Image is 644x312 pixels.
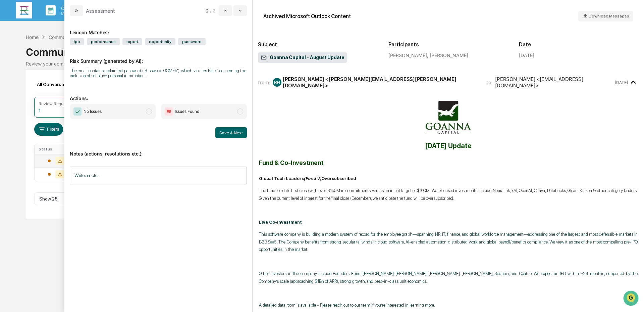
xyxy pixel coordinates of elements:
span: Oversubscribed [321,176,356,181]
a: Powered byPylon [47,148,81,153]
button: Download Messages [578,11,633,21]
span: password [178,38,206,45]
span: Global Tech Leaders [259,176,304,181]
div: 🗄️ [49,120,54,125]
div: Assessment [86,8,115,14]
img: image2 [422,101,475,134]
span: No Issues [84,108,102,115]
img: 1746055101610-c473b297-6a78-478c-a979-82029cc54cd1 [13,92,19,97]
p: A detailed data room is available - Please reach out to our team if you’re interested in learning... [259,302,638,309]
p: Calendar [56,5,90,11]
img: Flag [165,107,173,116]
a: 🗄️Attestations [46,117,86,129]
button: See all [104,73,122,81]
p: Manage Tasks [56,11,90,16]
div: All Conversations [34,79,85,90]
span: ipo [70,38,84,45]
span: Fund & Co-Investment [259,159,324,166]
h2: Subject [258,41,378,48]
div: Review Required [39,101,71,106]
p: Other investors in the company include Founders Fund, [PERSON_NAME] [PERSON_NAME], [PERSON_NAME] ... [259,270,638,285]
div: Communications Archive [49,34,103,40]
span: to: [486,79,492,86]
span: (Fund V) [304,176,321,181]
span: performance [87,38,120,45]
a: 🔎Data Lookup [4,129,45,141]
div: [PERSON_NAME] <[EMAIL_ADDRESS][DOMAIN_NAME]> [495,76,613,89]
div: We're offline, we'll be back soon [30,58,95,63]
time: Monday, August 11, 2025 at 5:31:01 AM [615,80,628,85]
a: 🖐️Preclearance [4,117,46,129]
span: Attestations [55,119,83,126]
img: logo [16,2,32,18]
span: from: [258,79,270,86]
iframe: Open customer support [623,290,641,308]
input: Clear [17,31,111,38]
div: 1 [39,107,41,113]
h2: Date [519,41,639,48]
th: Status [35,144,78,154]
strong: Live Co-Investment [259,220,302,225]
div: 🔎 [7,133,12,138]
img: 8933085812038_c878075ebb4cc5468115_72.jpg [14,51,26,63]
span: Preclearance [13,119,43,126]
div: [DATE] [519,52,534,58]
div: RH [273,78,281,87]
div: 🖐️ [7,120,12,125]
img: Checkmark [73,107,82,116]
p: This software company is building a modern system of record for the employee graph—spanning HR, I... [259,231,638,254]
p: Risk Summary (generated by AI): [70,50,247,64]
p: How can we help? [7,14,122,25]
p: Actions: [70,87,247,101]
div: Lexicon Matches: [70,21,247,35]
div: Start new chat [30,51,110,58]
img: Jack Rasmussen [7,85,17,96]
span: The fund held its first close with over $150M in commitments versus an initial target of $100M. W... [259,188,638,201]
h2: Participants [388,41,508,48]
span: • [56,91,58,97]
div: Past conversations [7,75,43,80]
div: [PERSON_NAME], [PERSON_NAME] [388,52,508,58]
div: [PERSON_NAME] <[PERSON_NAME][EMAIL_ADDRESS][PERSON_NAME][DOMAIN_NAME]> [283,76,478,89]
div: The email contains a plaintext password ('Password: GCMF5'), which violates Rule 1 concerning the... [70,68,247,78]
span: opportunity [145,38,175,45]
div: Archived Microsoft Outlook Content [263,13,351,19]
span: 2 [206,8,209,13]
span: [DATE] [59,91,73,97]
div: Review your communication records across channels [26,61,618,66]
span: report [122,38,142,45]
img: 1746055101610-c473b297-6a78-478c-a979-82029cc54cd1 [7,51,19,63]
button: Filters [34,123,63,136]
span: / 2 [210,8,217,13]
span: Data Lookup [13,132,42,139]
span: Issues Found [175,108,199,115]
span: Pylon [67,148,81,153]
div: Communications Archive [26,41,618,58]
div: Home [26,34,39,40]
p: Notes (actions, resolutions etc.): [70,143,247,157]
span: Goanna Capital - August Update [261,54,344,61]
button: Start new chat [114,53,122,61]
span: Download Messages [589,14,629,18]
span: [PERSON_NAME] [21,91,54,97]
button: Save & Next [215,127,247,138]
span: [DATE] Update [425,142,472,150]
